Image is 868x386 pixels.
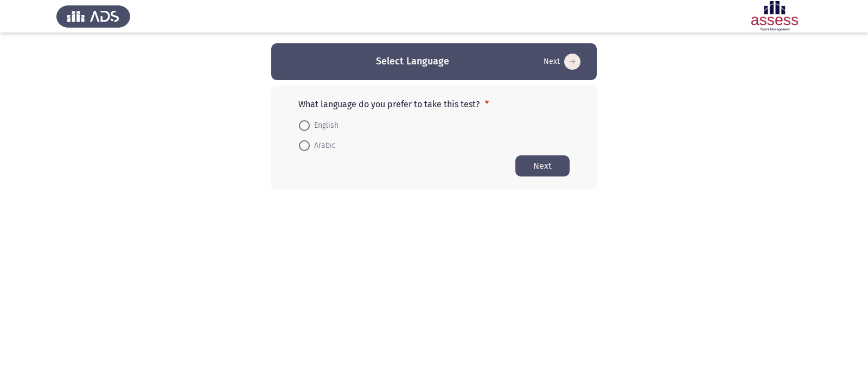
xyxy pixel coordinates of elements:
[56,1,130,31] img: Assess Talent Management logo
[376,55,449,68] h3: Select Language
[738,1,812,31] img: Assessment logo of ASSESS Employability - EBI
[310,119,339,132] span: English
[515,155,570,176] button: Start assessment
[540,53,584,70] button: Start assessment
[310,139,336,152] span: Arabic
[298,99,570,109] p: What language do you prefer to take this test?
